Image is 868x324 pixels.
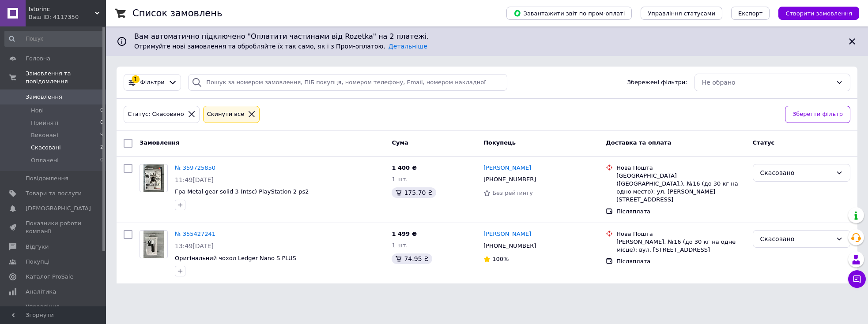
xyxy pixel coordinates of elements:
span: 1 499 ₴ [392,231,416,237]
span: Замовлення [26,93,62,101]
span: 1 400 ₴ [392,164,416,171]
a: № 359725850 [175,164,215,171]
span: Відгуки [26,243,49,251]
span: Замовлення та повідомлення [26,70,106,86]
span: Товари та послуги [26,190,82,197]
div: [PHONE_NUMBER] [482,240,538,252]
span: 0 [100,119,103,127]
span: [DEMOGRAPHIC_DATA] [26,205,91,212]
span: Створити замовлення [785,10,852,17]
span: Управління статусами [648,10,715,17]
div: 74.95 ₴ [392,253,432,264]
span: Нові [31,107,44,115]
input: Пошук [4,31,104,47]
button: Управління статусами [641,7,722,20]
span: Оплачені [31,156,59,164]
a: № 355427241 [175,231,215,237]
div: Статус: Скасовано [126,110,186,119]
span: Замовлення [140,139,179,146]
span: Вам автоматично підключено "Оплатити частинами від Rozetka" на 2 платежі. [134,32,840,42]
img: Фото товару [143,164,164,192]
span: Доставка та оплата [606,139,671,146]
span: 13:49[DATE] [175,242,214,250]
span: Без рейтингу [492,190,533,196]
span: 0 [100,156,103,164]
div: Скасовано [760,168,832,178]
input: Пошук за номером замовлення, ПІБ покупця, номером телефону, Email, номером накладної [188,74,507,91]
div: [GEOGRAPHIC_DATA] ([GEOGRAPHIC_DATA].), №16 (до 30 кг на одно место): ул. [PERSON_NAME][STREET_AD... [616,172,745,204]
div: Скасовано [760,234,832,244]
span: Виконані [31,131,58,139]
span: Фільтри [140,78,165,87]
span: Прийняті [31,119,58,127]
span: Каталог ProSale [26,273,73,281]
a: Детальніше [389,43,427,50]
a: Оригінальний чохол Ledger Nano S PLUS [175,255,296,261]
a: Фото товару [140,164,168,192]
span: 2 [100,144,103,152]
div: 1 [132,75,140,83]
span: 9 [100,131,103,139]
span: 11:49[DATE] [175,176,214,183]
span: Експорт [738,10,763,17]
span: Зберегти фільтр [793,110,843,119]
div: Не обрано [702,78,832,87]
span: Головна [26,55,50,63]
span: Управління сайтом [26,303,82,319]
span: 100% [492,256,509,262]
h1: Список замовлень [132,8,222,19]
span: Покупець [483,139,516,146]
span: Istorinc [29,5,95,13]
span: Аналітика [26,288,56,296]
span: 1 шт. [392,242,408,249]
button: Створити замовлення [778,7,859,20]
img: Фото товару [143,231,164,258]
span: Отримуйте нові замовлення та обробляйте їх так само, як і з Пром-оплатою. [134,43,427,50]
span: Статус [753,139,775,146]
div: Нова Пошта [616,164,745,172]
div: Нова Пошта [616,230,745,238]
button: Чат з покупцем [848,270,866,288]
span: Покупці [26,258,49,266]
span: Скасовані [31,144,61,152]
button: Експорт [731,7,770,20]
a: Фото товару [140,230,168,258]
span: Cума [392,139,408,146]
span: 0 [100,107,103,115]
span: Збережені фільтри: [627,78,687,87]
span: Показники роботи компанії [26,220,82,235]
span: Повідомлення [26,175,68,182]
span: 1 шт. [392,176,408,182]
div: Ваш ID: 4117350 [29,13,106,21]
a: [PERSON_NAME] [483,164,531,172]
span: Завантажити звіт по пром-оплаті [513,9,625,17]
div: 175.70 ₴ [392,187,436,198]
div: Післяплата [616,208,745,216]
a: Створити замовлення [770,10,859,16]
div: Післяплата [616,257,745,265]
a: Гра Metal gear solid 3 (ntsc) PlayStation 2 ps2 [175,188,309,195]
button: Завантажити звіт по пром-оплаті [506,7,632,20]
button: Зберегти фільтр [785,106,850,123]
div: Cкинути все [205,110,246,119]
a: [PERSON_NAME] [483,230,531,238]
div: [PHONE_NUMBER] [482,174,538,185]
div: [PERSON_NAME], №16 (до 30 кг на одне місце): вул. [STREET_ADDRESS] [616,238,745,254]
